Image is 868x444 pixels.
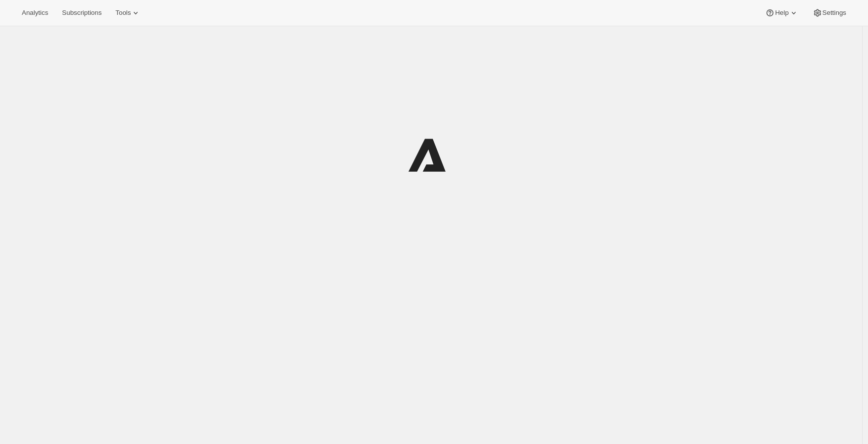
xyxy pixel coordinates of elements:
span: Help [775,9,788,17]
button: Analytics [16,6,54,20]
button: Settings [807,6,852,20]
span: Subscriptions [62,9,102,17]
button: Subscriptions [56,6,107,20]
button: Help [759,6,804,20]
span: Analytics [22,9,48,17]
span: Settings [822,9,846,17]
span: Tools [115,9,131,17]
button: Tools [109,6,147,20]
